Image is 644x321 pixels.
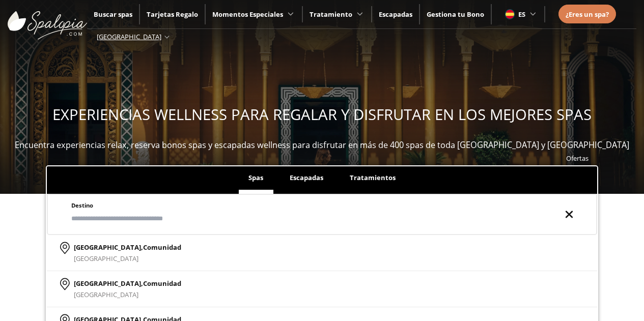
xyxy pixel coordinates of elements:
[97,32,161,41] span: [GEOGRAPHIC_DATA]
[566,9,609,20] a: ¿Eres un spa?
[566,10,609,19] span: ¿Eres un spa?
[74,290,138,299] span: [GEOGRAPHIC_DATA]
[248,173,263,182] span: Spas
[74,242,181,253] p: [GEOGRAPHIC_DATA],
[74,278,181,289] p: [GEOGRAPHIC_DATA],
[290,173,323,182] span: Escapadas
[427,10,484,19] a: Gestiona tu Bono
[71,201,93,209] span: Destino
[379,10,412,19] a: Escapadas
[47,235,597,271] a: [GEOGRAPHIC_DATA],Comunidad[GEOGRAPHIC_DATA]
[566,154,589,163] a: Ofertas
[143,279,181,288] span: Comunidad
[47,271,597,307] a: [GEOGRAPHIC_DATA],Comunidad[GEOGRAPHIC_DATA]
[143,243,181,252] span: Comunidad
[147,10,198,19] a: Tarjetas Regalo
[74,254,138,263] span: [GEOGRAPHIC_DATA]
[94,10,132,19] a: Buscar spas
[15,139,629,151] span: Encuentra experiencias relax, reserva bonos spas y escapadas wellness para disfrutar en más de 40...
[52,104,592,125] span: EXPERIENCIAS WELLNESS PARA REGALAR Y DISFRUTAR EN LOS MEJORES SPAS
[350,173,396,182] span: Tratamientos
[8,1,87,40] img: ImgLogoSpalopia.BvClDcEz.svg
